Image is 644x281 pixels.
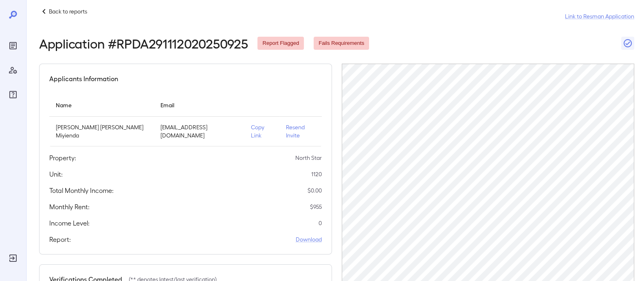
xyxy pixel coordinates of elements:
[39,36,248,51] h2: Application # RPDA291112020250925
[257,40,304,47] span: Report Flagged
[49,7,87,15] p: Back to reports
[295,154,322,162] p: North Star
[319,219,322,227] p: 0
[56,123,147,139] p: [PERSON_NAME] [PERSON_NAME] Miyienda
[311,170,322,178] p: 1120
[251,123,273,139] p: Copy Link
[49,169,63,179] h5: Unit:
[7,252,20,265] div: Log Out
[154,93,244,117] th: Email
[49,74,118,84] h5: Applicants Information
[49,218,90,228] h5: Income Level:
[7,64,20,77] div: Manage Users
[621,37,634,50] button: Close Report
[310,203,322,211] p: $ 955
[49,93,154,117] th: Name
[286,123,315,139] p: Resend Invite
[49,186,114,195] h5: Total Monthly Income:
[160,123,238,139] p: [EMAIL_ADDRESS][DOMAIN_NAME]
[49,202,90,212] h5: Monthly Rent:
[296,235,322,243] a: Download
[7,88,20,101] div: FAQ
[49,93,322,146] table: simple table
[49,153,76,163] h5: Property:
[7,39,20,52] div: Reports
[49,235,71,244] h5: Report:
[565,12,634,20] a: Link to Resman Application
[308,186,322,195] p: $ 0.00
[314,40,369,47] span: Fails Requirements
